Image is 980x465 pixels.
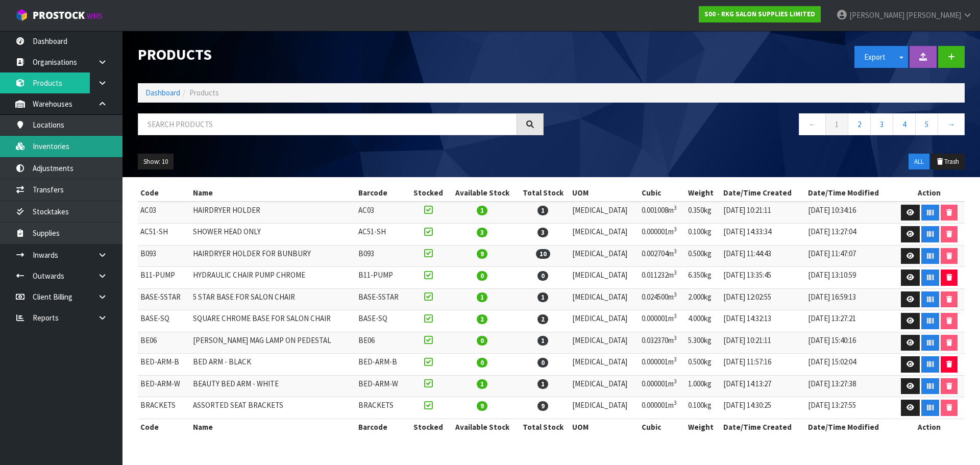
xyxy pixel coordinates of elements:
[477,249,487,259] span: 9
[190,375,356,397] td: BEAUTY BED ARM - WHITE
[570,354,639,376] td: [MEDICAL_DATA]
[356,267,408,289] td: B11-PUMP
[190,310,356,332] td: SQUARE CHROME BASE FOR SALON CHAIR
[138,332,190,354] td: BE06
[448,419,517,435] th: Available Stock
[685,224,721,246] td: 0.100kg
[138,397,190,419] td: BRACKETS
[721,245,805,267] td: [DATE] 11:44:43
[721,288,805,310] td: [DATE] 12:02:55
[537,228,548,237] span: 3
[138,354,190,376] td: BED-ARM-B
[477,228,487,237] span: 3
[537,336,548,346] span: 1
[356,332,408,354] td: BE06
[537,271,548,281] span: 0
[517,419,570,435] th: Total Stock
[849,10,904,20] span: [PERSON_NAME]
[190,224,356,246] td: SHOWER HEAD ONLY
[138,113,517,135] input: Search products
[805,185,893,201] th: Date/Time Modified
[138,419,190,435] th: Code
[805,332,893,354] td: [DATE] 15:40:16
[721,224,805,246] td: [DATE] 14:33:34
[639,354,685,376] td: 0.000001m
[537,314,548,324] span: 2
[909,154,929,170] button: ALL
[477,206,487,215] span: 1
[145,88,180,97] a: Dashboard
[893,113,916,135] a: 4
[639,375,685,397] td: 0.000001m
[685,185,721,201] th: Weight
[408,419,448,435] th: Stocked
[825,113,848,135] a: 1
[915,113,938,135] a: 5
[138,288,190,310] td: BASE-5STAR
[477,314,487,324] span: 2
[674,399,677,406] sup: 3
[639,288,685,310] td: 0.024500m
[870,113,893,135] a: 3
[448,185,517,201] th: Available Stock
[477,336,487,346] span: 0
[356,419,408,435] th: Barcode
[570,419,639,435] th: UOM
[721,267,805,289] td: [DATE] 13:35:45
[559,113,965,138] nav: Page navigation
[721,354,805,376] td: [DATE] 11:57:16
[685,310,721,332] td: 4.000kg
[570,288,639,310] td: [MEDICAL_DATA]
[805,375,893,397] td: [DATE] 13:27:38
[674,248,677,255] sup: 3
[190,185,356,201] th: Name
[848,113,871,135] a: 2
[704,10,815,18] strong: S00 - RKG SALON SUPPLIES LIMITED
[674,226,677,233] sup: 3
[639,310,685,332] td: 0.000001m
[570,310,639,332] td: [MEDICAL_DATA]
[893,185,965,201] th: Action
[721,419,805,435] th: Date/Time Created
[536,249,550,259] span: 10
[721,375,805,397] td: [DATE] 14:13:27
[190,354,356,376] td: BED ARM - BLACK
[138,202,190,224] td: AC03
[138,267,190,289] td: B11-PUMP
[805,267,893,289] td: [DATE] 13:10:59
[138,375,190,397] td: BED-ARM-W
[190,288,356,310] td: 5 STAR BASE FOR SALON CHAIR
[906,10,961,20] span: [PERSON_NAME]
[685,332,721,354] td: 5.300kg
[408,185,448,201] th: Stocked
[356,185,408,201] th: Barcode
[477,358,487,368] span: 0
[570,267,639,289] td: [MEDICAL_DATA]
[477,401,487,411] span: 9
[356,224,408,246] td: AC51-SH
[33,9,85,22] span: ProStock
[674,356,677,363] sup: 3
[893,419,965,435] th: Action
[674,334,677,341] sup: 3
[138,185,190,201] th: Code
[639,397,685,419] td: 0.000001m
[805,419,893,435] th: Date/Time Modified
[189,88,219,97] span: Products
[805,397,893,419] td: [DATE] 13:27:55
[721,202,805,224] td: [DATE] 10:21:11
[537,358,548,368] span: 0
[570,245,639,267] td: [MEDICAL_DATA]
[721,332,805,354] td: [DATE] 10:21:11
[356,375,408,397] td: BED-ARM-W
[674,269,677,276] sup: 3
[190,267,356,289] td: HYDRAULIC CHAIR PUMP CHROME
[138,224,190,246] td: AC51-SH
[190,419,356,435] th: Name
[721,310,805,332] td: [DATE] 14:32:13
[190,202,356,224] td: HAIRDRYER HOLDER
[674,312,677,320] sup: 3
[517,185,570,201] th: Total Stock
[570,332,639,354] td: [MEDICAL_DATA]
[570,202,639,224] td: [MEDICAL_DATA]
